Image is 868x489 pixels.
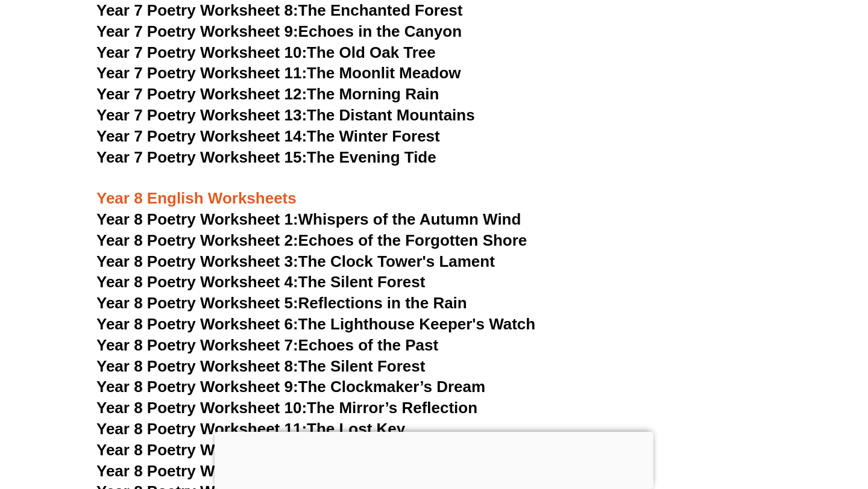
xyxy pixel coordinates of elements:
a: Year 8 Poetry Worksheet 2:Echoes of the Forgotten Shore [96,231,527,249]
span: Year 8 Poetry Worksheet 5: [96,294,298,312]
span: Year 7 Poetry Worksheet 11: [96,64,307,82]
a: Year 7 Poetry Worksheet 14:The Winter Forest [96,127,440,145]
span: Year 8 Poetry Worksheet 13: [96,462,307,480]
span: Year 7 Poetry Worksheet 8: [96,1,298,19]
a: Year 8 Poetry Worksheet 6:The Lighthouse Keeper's Watch [96,315,535,333]
a: Year 7 Poetry Worksheet 8:The Enchanted Forest [96,1,462,19]
span: Year 7 Poetry Worksheet 13: [96,106,307,124]
a: Year 7 Poetry Worksheet 12:The Morning Rain [96,85,439,103]
span: Year 7 Poetry Worksheet 14: [96,127,307,145]
span: Year 8 Poetry Worksheet 8: [96,357,298,375]
a: Year 8 Poetry Worksheet 1:Whispers of the Autumn Wind [96,210,521,228]
a: Year 8 Poetry Worksheet 9:The Clockmaker’s Dream [96,378,485,396]
span: Year 8 Poetry Worksheet 11: [96,420,307,438]
a: Year 7 Poetry Worksheet 13:The Distant Mountains [96,106,475,124]
span: Year 8 Poetry Worksheet 10: [96,399,307,417]
a: Year 8 Poetry Worksheet 10:The Mirror’s Reflection [96,399,477,417]
a: Year 8 Poetry Worksheet 11:The Lost Key [96,420,405,438]
a: Year 8 Poetry Worksheet 13:Echoes in the Canyon [96,462,471,480]
a: Year 8 Poetry Worksheet 5:Reflections in the Rain [96,294,467,312]
h3: Year 8 English Worksheets [96,168,772,209]
span: Year 7 Poetry Worksheet 15: [96,148,307,166]
span: Year 7 Poetry Worksheet 12: [96,85,307,103]
span: Year 7 Poetry Worksheet 10: [96,43,307,61]
iframe: Advertisement [215,432,653,486]
a: Year 7 Poetry Worksheet 9:Echoes in the Canyon [96,22,462,40]
a: Year 7 Poetry Worksheet 10:The Old Oak Tree [96,43,436,61]
span: Year 8 Poetry Worksheet 3: [96,252,298,270]
span: Year 8 Poetry Worksheet 1: [96,210,298,228]
span: Year 8 Poetry Worksheet 12: [96,441,307,459]
span: Year 8 Poetry Worksheet 2: [96,231,298,249]
a: Year 8 Poetry Worksheet 4:The Silent Forest [96,273,425,291]
span: Year 8 Poetry Worksheet 4: [96,273,298,291]
a: Year 8 Poetry Worksheet 3:The Clock Tower's Lament [96,252,495,270]
span: Year 8 Poetry Worksheet 6: [96,315,298,333]
a: Year 8 Poetry Worksheet 7:Echoes of the Past [96,336,438,354]
a: Year 7 Poetry Worksheet 11:The Moonlit Meadow [96,64,461,82]
a: Year 8 Poetry Worksheet 12:The Wandering Star [96,441,454,459]
span: Year 8 Poetry Worksheet 7: [96,336,298,354]
a: Year 8 Poetry Worksheet 8:The Silent Forest [96,357,425,375]
span: Year 7 Poetry Worksheet 9: [96,22,298,40]
a: Year 7 Poetry Worksheet 15:The Evening Tide [96,148,436,166]
span: Year 8 Poetry Worksheet 9: [96,378,298,396]
iframe: Chat Widget [661,353,868,489]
